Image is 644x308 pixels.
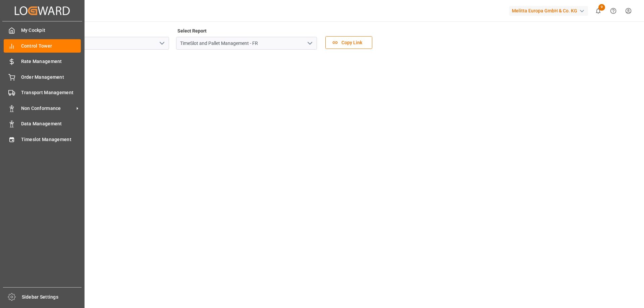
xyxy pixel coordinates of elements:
span: My Cockpit [21,27,81,34]
button: open menu [157,38,167,49]
button: Melitta Europa GmbH & Co. KG [509,4,591,17]
span: Control Tower [21,43,81,50]
span: Sidebar Settings [22,294,82,301]
input: Type to search/select [176,37,317,50]
a: Timeslot Management [4,133,81,146]
a: Transport Management [4,86,81,99]
a: My Cockpit [4,24,81,37]
span: Non Conformance [21,105,74,112]
span: Copy Link [338,39,366,46]
a: Control Tower [4,39,81,52]
button: Help Center [606,3,621,18]
a: Data Management [4,117,81,130]
span: Transport Management [21,89,81,96]
span: Order Management [21,74,81,81]
a: Rate Management [4,55,81,68]
div: Melitta Europa GmbH & Co. KG [509,6,588,16]
span: 9 [598,4,605,11]
a: Order Management [4,70,81,83]
input: Type to search/select [28,37,169,50]
button: open menu [305,38,315,49]
button: Copy Link [325,36,372,49]
span: Timeslot Management [21,136,81,143]
button: show 9 new notifications [591,3,606,18]
span: Rate Management [21,58,81,65]
label: Select Report [176,26,208,36]
span: Data Management [21,120,81,127]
